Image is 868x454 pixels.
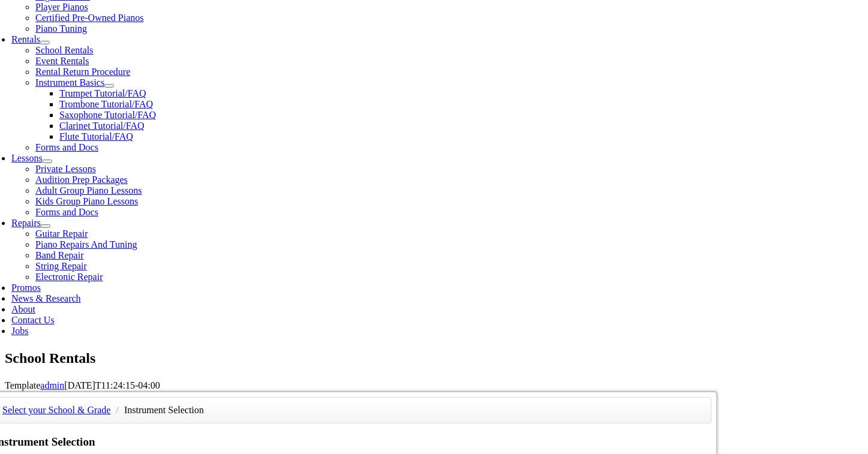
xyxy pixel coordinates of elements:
a: Flute Tutorial/FAQ [59,131,133,142]
a: Repairs [11,218,41,228]
a: Adult Group Piano Lessons [35,185,142,196]
a: News & Research [11,293,81,303]
a: Electronic Repair [35,272,103,282]
a: School Rentals [35,45,93,55]
a: About [11,304,35,314]
a: Audition Prep Packages [35,175,128,185]
a: Clarinet Tutorial/FAQ [59,121,145,131]
li: Instrument Selection [124,402,204,419]
a: admin [40,380,64,390]
span: Template [5,380,40,390]
a: Saxophone Tutorial/FAQ [59,110,156,120]
a: Certified Pre-Owned Pianos [35,13,143,23]
button: Open submenu of Lessons [43,160,52,163]
a: Contact Us [11,315,55,325]
a: Private Lessons [35,164,96,174]
button: Open submenu of Rentals [40,41,50,44]
a: Trombone Tutorial/FAQ [59,99,153,109]
a: Jobs [11,326,28,336]
a: Piano Tuning [35,23,87,34]
a: String Repair [35,261,87,271]
a: Trumpet Tutorial/FAQ [59,88,146,98]
a: Lessons [11,153,43,163]
span: / [113,405,121,415]
a: Rentals [11,34,40,44]
a: Piano Repairs And Tuning [35,239,137,249]
a: Kids Group Piano Lessons [35,196,138,206]
button: Open submenu of Instrument Basics [104,84,114,88]
a: Promos [11,282,41,293]
a: Event Rentals [35,56,89,66]
a: Select your School & Grade [2,405,110,415]
a: Band Repair [35,250,83,260]
a: Forms and Docs [35,207,98,217]
button: Open submenu of Repairs [41,224,50,228]
a: Forms and Docs [35,142,98,152]
a: Player Pianos [35,2,88,12]
a: Rental Return Procedure [35,67,130,77]
a: Guitar Repair [35,228,88,239]
a: Instrument Basics [35,77,104,88]
span: [DATE]T11:24:15-04:00 [64,380,160,390]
